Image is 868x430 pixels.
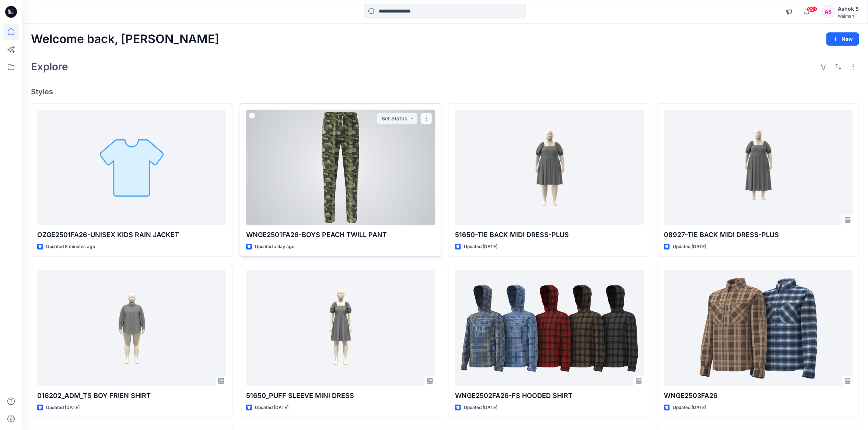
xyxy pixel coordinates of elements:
span: 99+ [806,6,818,12]
p: WNGE2502FA26-FS HOODED SHIRT [455,391,644,401]
p: Updated [DATE] [255,404,288,412]
p: Updated 8 minutes ago [46,243,95,251]
h2: Welcome back, [PERSON_NAME] [31,32,219,46]
button: New [826,32,859,46]
h2: Explore [31,61,68,73]
p: 016202_ADM_TS BOY FRIEN SHIRT [37,391,226,401]
div: Ashok S [838,4,859,13]
p: 08927-TIE BACK MIDI DRESS-PLUS [664,230,853,240]
a: WNGE2503FA26 [664,270,853,386]
a: 08927-TIE BACK MIDI DRESS-PLUS [664,110,853,225]
a: 016202_ADM_TS BOY FRIEN SHIRT [37,270,226,386]
p: Updated [DATE] [673,404,706,412]
a: WNGE2501FA26-BOYS PEACH TWILL PANT [246,110,435,225]
p: WNGE2503FA26 [664,391,853,401]
p: Updated [DATE] [673,243,706,251]
p: Updated [DATE] [464,404,497,412]
a: 51650_PUFF SLEEVE MINI DRESS [246,270,435,386]
p: Updated a day ago [255,243,294,251]
p: WNGE2501FA26-BOYS PEACH TWILL PANT [246,230,435,240]
div: Walmart [838,13,859,19]
a: 51650-TIE BACK MIDI DRESS-PLUS [455,110,644,225]
div: AS [822,5,835,18]
p: OZGE2501FA26-UNISEX KIDS RAIN JACKET [37,230,226,240]
h4: Styles [31,87,859,96]
a: OZGE2501FA26-UNISEX KIDS RAIN JACKET [37,110,226,225]
p: Updated [DATE] [46,404,80,412]
p: 51650-TIE BACK MIDI DRESS-PLUS [455,230,644,240]
p: 51650_PUFF SLEEVE MINI DRESS [246,391,435,401]
a: WNGE2502FA26-FS HOODED SHIRT [455,270,644,386]
p: Updated [DATE] [464,243,497,251]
